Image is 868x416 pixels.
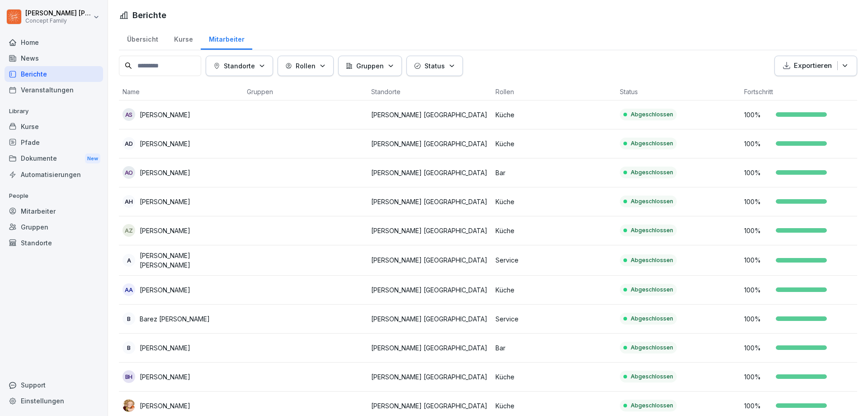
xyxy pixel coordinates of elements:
div: B [123,341,135,354]
p: Rollen [296,61,316,71]
button: Status [406,56,463,76]
p: [PERSON_NAME] [PERSON_NAME] [140,251,240,270]
p: [PERSON_NAME] [140,168,190,177]
p: [PERSON_NAME] [140,372,190,382]
a: Mitarbeiter [201,27,252,50]
p: [PERSON_NAME] [140,401,190,411]
div: AZ [123,224,135,237]
th: Gruppen [243,83,368,100]
p: People [5,189,103,203]
a: Home [5,34,103,50]
p: Abgeschlossen [631,139,673,148]
p: [PERSON_NAME] [140,197,190,206]
button: Exportieren [774,56,857,76]
p: Exportieren [794,61,832,71]
a: DokumenteNew [5,150,103,167]
p: Abgeschlossen [631,373,673,381]
th: Standorte [368,83,492,100]
th: Status [616,83,741,100]
p: [PERSON_NAME] [GEOGRAPHIC_DATA] [371,168,488,177]
div: B [123,312,135,325]
div: AO [123,166,135,179]
a: Pfade [5,134,103,150]
p: Küche [495,139,613,148]
div: AA [123,283,135,296]
img: gl91fgz8pjwqs931pqurrzcv.png [123,399,135,412]
th: Fortschritt [741,83,865,100]
p: Küche [495,285,613,295]
div: A [123,254,135,267]
p: [PERSON_NAME] [GEOGRAPHIC_DATA] [371,139,488,148]
p: Küche [495,372,613,382]
p: Abgeschlossen [631,315,673,323]
p: Küche [495,401,613,411]
p: [PERSON_NAME] [GEOGRAPHIC_DATA] [371,110,488,120]
th: Name [119,83,243,100]
a: News [5,50,103,66]
div: Support [5,377,103,393]
p: Gruppen [356,61,384,71]
a: Veranstaltungen [5,82,103,98]
div: Berichte [5,66,103,82]
p: 100 % [744,168,771,177]
p: Küche [495,197,613,206]
p: Küche [495,110,613,120]
p: 100 % [744,110,771,120]
div: Gruppen [5,219,103,235]
div: Automatisierungen [5,167,103,182]
p: 100 % [744,314,771,324]
p: [PERSON_NAME] [GEOGRAPHIC_DATA] [371,401,488,411]
p: Library [5,104,103,119]
a: Kurse [166,27,201,50]
a: Mitarbeiter [5,203,103,219]
p: Status [425,61,445,71]
p: [PERSON_NAME] [GEOGRAPHIC_DATA] [371,226,488,235]
p: Abgeschlossen [631,168,673,177]
p: [PERSON_NAME] [140,110,190,120]
div: Übersicht [119,27,166,50]
p: [PERSON_NAME] [GEOGRAPHIC_DATA] [371,197,488,206]
p: Abgeschlossen [631,197,673,206]
p: Standorte [224,61,255,71]
button: Gruppen [338,56,402,76]
button: Rollen [278,56,334,76]
button: Standorte [206,56,273,76]
p: 100 % [744,139,771,148]
p: 100 % [744,255,771,265]
p: [PERSON_NAME] [140,343,190,353]
div: AH [123,195,135,208]
p: [PERSON_NAME] [GEOGRAPHIC_DATA] [371,255,488,265]
div: Einstellungen [5,393,103,409]
p: Abgeschlossen [631,286,673,294]
p: 100 % [744,372,771,382]
p: [PERSON_NAME] [140,226,190,235]
th: Rollen [492,83,616,100]
p: 100 % [744,197,771,206]
div: BH [123,370,135,383]
p: Bar [495,168,613,177]
div: AS [123,108,135,121]
a: Kurse [5,119,103,134]
h1: Berichte [132,9,166,21]
p: Abgeschlossen [631,110,673,119]
p: [PERSON_NAME] [GEOGRAPHIC_DATA] [371,372,488,382]
p: Bar [495,343,613,353]
p: Küche [495,226,613,235]
p: Abgeschlossen [631,402,673,410]
p: Abgeschlossen [631,226,673,234]
p: Barez [PERSON_NAME] [140,314,210,324]
div: New [85,153,100,164]
a: Standorte [5,235,103,251]
p: [PERSON_NAME] [GEOGRAPHIC_DATA] [371,285,488,295]
div: Dokumente [5,150,103,167]
p: 100 % [744,401,771,411]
